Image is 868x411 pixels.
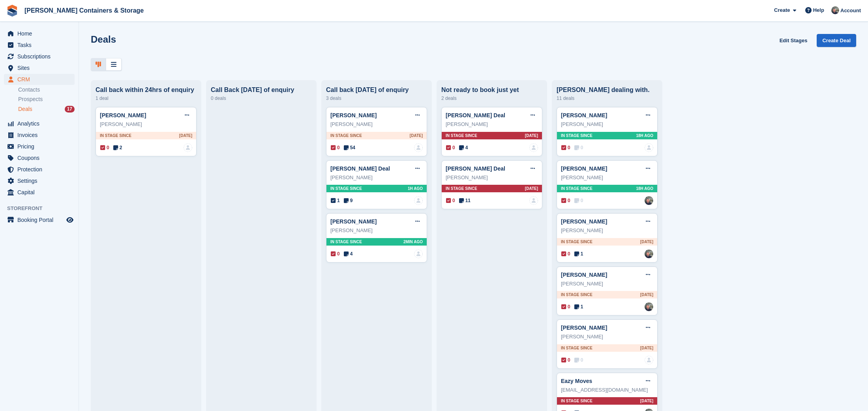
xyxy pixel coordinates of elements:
a: [PERSON_NAME] [100,112,146,118]
a: menu [4,118,75,129]
span: 0 [574,197,583,204]
img: deal-assignee-blank [184,143,192,152]
span: Sites [17,62,65,73]
span: 18H AGO [636,133,653,139]
span: [DATE] [640,239,653,245]
img: Adam Greenhalgh [645,250,653,258]
span: 2 [113,144,122,151]
a: menu [4,129,75,141]
span: [DATE] [179,133,192,139]
div: [EMAIL_ADDRESS][DOMAIN_NAME] [561,386,653,394]
a: menu [4,39,75,51]
a: Prospects [18,95,75,103]
span: [DATE] [525,133,538,139]
a: deal-assignee-blank [414,143,423,152]
span: In stage since [330,186,362,191]
div: [PERSON_NAME] [561,174,653,182]
span: In stage since [561,398,592,404]
img: deal-assignee-blank [645,143,653,152]
div: Not ready to book just yet [441,86,542,94]
img: Adam Greenhalgh [645,196,653,205]
span: 4 [344,250,353,257]
span: In stage since [561,239,592,245]
span: CRM [17,74,65,85]
span: [DATE] [410,133,423,139]
span: Deals [18,105,32,113]
a: menu [4,51,75,62]
div: 0 deals [211,94,312,103]
a: deal-assignee-blank [529,196,538,205]
a: menu [4,74,75,85]
a: menu [4,152,75,163]
span: 0 [331,250,340,257]
a: [PERSON_NAME] [561,325,607,331]
a: menu [4,141,75,152]
a: Edit Stages [776,34,811,47]
a: menu [4,175,75,186]
span: Settings [17,175,65,186]
span: 0 [331,144,340,151]
span: 1H AGO [408,186,423,191]
span: Prospects [18,96,43,103]
span: 4 [459,144,468,151]
div: [PERSON_NAME] [561,120,653,128]
span: Coupons [17,152,65,163]
img: stora-icon-8386f47178a22dfd0bd8f6a31ec36ba5ce8667c1dd55bd0f319d3a0aa187defe.svg [6,5,18,17]
span: In stage since [561,186,592,191]
img: deal-assignee-blank [645,356,653,364]
span: In stage since [100,133,131,139]
span: 0 [446,144,455,151]
img: Adam Greenhalgh [831,6,839,14]
span: 11 [459,197,471,204]
span: 1 [574,250,583,257]
a: menu [4,28,75,39]
span: Help [813,6,824,14]
span: In stage since [330,133,362,139]
a: Preview store [65,215,75,225]
span: 0 [574,144,583,151]
div: 11 deals [557,94,658,103]
img: deal-assignee-blank [414,196,423,205]
span: 1 [331,197,340,204]
span: Invoices [17,129,65,141]
span: In stage since [561,345,592,351]
div: Call back within 24hrs of enquiry [96,86,197,94]
div: [PERSON_NAME] [446,174,538,182]
span: In stage since [330,239,362,245]
span: Subscriptions [17,51,65,62]
div: [PERSON_NAME] dealing with. [557,86,658,94]
span: 9 [344,197,353,204]
span: In stage since [446,186,477,191]
a: [PERSON_NAME] [330,218,377,225]
div: Call back [DATE] of enquiry [326,86,427,94]
span: 0 [561,197,570,204]
img: deal-assignee-blank [529,143,538,152]
a: [PERSON_NAME] Containers & Storage [21,4,147,17]
div: [PERSON_NAME] [330,227,423,235]
span: Create [774,6,790,14]
a: menu [4,62,75,73]
span: In stage since [446,133,477,139]
a: menu [4,164,75,175]
span: Booking Portal [17,214,65,225]
div: [PERSON_NAME] [446,120,538,128]
span: In stage since [561,133,592,139]
a: [PERSON_NAME] [561,218,607,225]
span: [DATE] [640,292,653,298]
span: In stage since [561,292,592,298]
span: 0 [100,144,109,151]
span: 0 [561,303,570,310]
span: Capital [17,187,65,198]
img: deal-assignee-blank [414,250,423,258]
a: menu [4,214,75,225]
a: [PERSON_NAME] [561,272,607,278]
span: Pricing [17,141,65,152]
a: [PERSON_NAME] Deal [446,112,505,118]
